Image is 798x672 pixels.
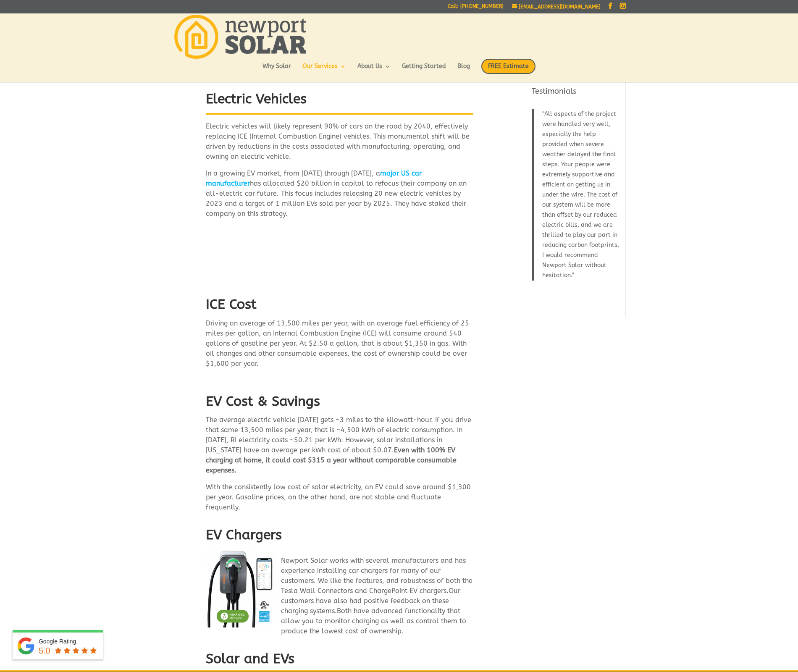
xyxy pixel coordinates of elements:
span: The average electric vehicle [DATE] gets ~3 miles to the kilowatt-hour. If you drive that same 13... [206,416,471,454]
span: EV Cost & Savings [206,394,320,409]
a: Blog [457,63,470,78]
h4: Testimonials [532,86,620,101]
span: Driving an average of 13,500 miles per year, with an average fuel efficiency of 25 miles per gall... [206,319,469,367]
span: FREE Estimate [481,59,535,74]
p: Newport Solar works with several manufacturers and has experience installing car chargers for man... [206,556,473,643]
span: Solar and EVs [206,651,294,667]
div: Google Rating [39,637,99,646]
a: major US car manufacturer [206,169,422,187]
span: Electric vehicles will likely represent 90% of cars on the road by 2040, effectively replacing IC... [206,122,470,160]
span: Even with 100% EV charging at home, it could cost $315 a year without comparable consumable expen... [206,446,457,474]
span: Our customers have also had positive feedback on these charging systems. [281,587,460,615]
a: About Us [357,63,391,78]
a: FREE Estimate [481,59,535,82]
a: Getting Started [402,63,446,78]
span: 5.0 [39,646,50,655]
span: ICE Cost [206,297,257,312]
strong: EV Chargers [206,527,282,543]
a: Our Services [302,63,346,78]
strong: Electric Vehicles [206,91,307,107]
img: Newport Solar | Solar Energy Optimized. [174,15,306,59]
a: [EMAIL_ADDRESS][DOMAIN_NAME] [512,4,601,10]
span: In a growing EV market, from [DATE] through [DATE], a [206,169,380,177]
span: has allocated $20 billion in capital to refocus their company on an all-electric car future. This... [206,179,467,218]
span: With the consistently low cost of solar electricity, an EV could save around $1,300 per year. Gas... [206,483,471,511]
a: Why Solar [262,63,291,78]
a: Call: [PHONE_NUMBER] [448,4,504,13]
blockquote: All aspects of the project were handled very well, especially the help provided when severe weath... [532,109,620,281]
